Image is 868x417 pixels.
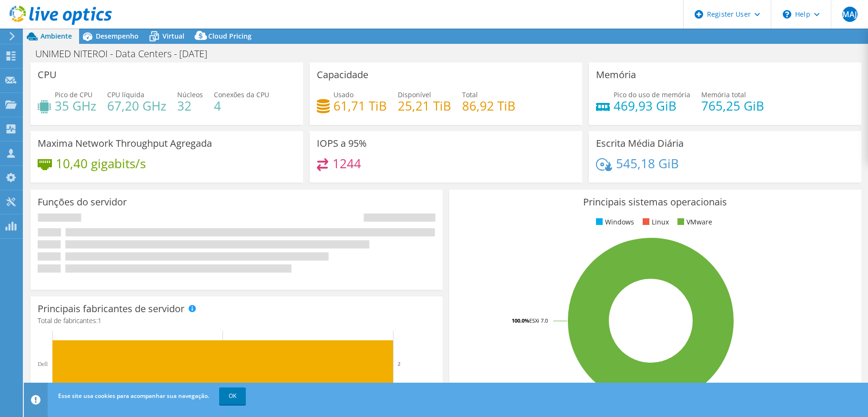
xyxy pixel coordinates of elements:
h3: Principais fabricantes de servidor [38,304,184,314]
text: 2 [398,361,401,366]
span: Pico de CPU [55,90,92,99]
span: Total [462,90,478,99]
li: VMware [675,217,712,227]
h4: 10,40 gigabits/s [56,158,146,169]
span: Ambiente [40,31,72,41]
span: Memória total [701,90,746,99]
h3: Maxima Network Throughput Agregada [38,138,212,149]
h4: 1244 [333,158,361,169]
span: Disponível [398,90,431,99]
h4: 35 GHz [55,101,96,111]
h4: 67,20 GHz [107,101,166,111]
h3: Escrita Média Diária [596,138,684,149]
h3: Principais sistemas operacionais [456,197,854,207]
h4: 545,18 GiB [616,158,679,169]
h1: UNIMED NITEROI - Data Centers - [DATE] [31,49,222,59]
h3: CPU [38,70,57,80]
h3: Funções do servidor [38,197,127,207]
h4: 765,25 GiB [701,101,764,111]
tspan: 100.0% [512,317,529,324]
h4: 86,92 TiB [462,101,515,111]
li: Linux [640,217,669,227]
a: OK [219,387,246,405]
span: MAJ [842,7,858,22]
span: CPU líquida [107,90,144,99]
h4: 61,71 TiB [333,101,387,111]
span: Usado [333,90,353,99]
span: Virtual [162,31,184,41]
span: Pico do uso de memória [614,90,690,99]
h4: 32 [177,101,203,111]
h3: Capacidade [317,70,368,80]
span: Esse site usa cookies para acompanhar sua navegação. [58,392,209,400]
text: Dell [38,361,48,367]
h4: 25,21 TiB [398,101,451,111]
span: Conexões da CPU [214,90,269,99]
tspan: ESXi 7.0 [529,317,548,324]
svg: \n [783,10,791,19]
span: Núcleos [177,90,203,99]
span: 1 [98,316,101,325]
h3: Memória [596,70,636,80]
h4: 4 [214,101,269,111]
span: Desempenho [96,31,139,41]
h3: IOPS a 95% [317,138,367,149]
h4: 469,93 GiB [614,101,690,111]
span: Cloud Pricing [208,31,252,41]
li: Windows [594,217,634,227]
h4: Total de fabricantes: [38,315,435,326]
